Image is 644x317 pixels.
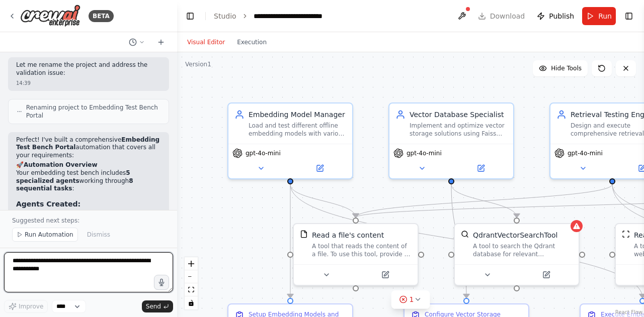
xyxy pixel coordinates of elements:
button: fit view [185,283,198,296]
button: Run Automation [12,228,78,242]
button: Visual Editor [181,36,231,48]
div: Embedding Model ManagerLoad and test different offline embedding models with various hyperparamet... [227,102,353,179]
div: 14:39 [16,79,161,87]
button: Run [582,7,616,25]
span: Renaming project to Embedding Test Bench Portal [26,103,160,120]
button: toggle interactivity [185,296,198,309]
div: Embedding Model Manager [249,110,346,120]
span: Dismiss [87,231,110,239]
strong: Embedding Test Bench Portal [16,136,159,151]
button: Hide left sidebar [183,9,197,23]
button: Send [142,300,173,312]
div: Vector Database Specialist [410,110,507,120]
button: Show right sidebar [622,9,636,23]
span: Publish [549,11,574,21]
button: Open in side panel [357,269,414,281]
g: Edge from dd0b0c69-ce73-4ccc-b158-30e9b4bb229e to 894b866a-ba5d-41a1-bd59-90adf91be24a [351,184,617,218]
strong: Agents Created: [16,200,80,208]
p: Suggested next steps: [12,217,165,225]
span: Run Automation [25,231,73,239]
button: Dismiss [82,228,115,242]
p: Let me rename the project and address the validation issue: [16,61,161,77]
div: Implement and optimize vector storage solutions using Faiss and other vector databases, managing ... [410,122,507,138]
button: Hide Tools [533,60,588,76]
span: Send [146,302,161,310]
img: QdrantVectorSearchTool [461,230,469,238]
a: Studio [214,12,236,20]
g: Edge from 4fa61eb7-1ca0-41ac-ba52-47fc76c5953e to a9eee950-78b8-48c5-bfd1-104f77f54c42 [285,184,295,298]
div: Read a file's content [312,230,384,240]
span: Run [598,11,612,21]
strong: 5 specialized agents [16,169,130,184]
div: Load and test different offline embedding models with various hyperparameters, including model lo... [249,122,346,138]
div: QdrantVectorSearchToolQdrantVectorSearchToolA tool to search the Qdrant database for relevant inf... [454,223,580,286]
button: Open in side panel [452,162,509,174]
button: Improve [4,300,48,313]
p: Perfect! I've built a comprehensive automation that covers all your requirements: [16,136,161,160]
g: Edge from a33eff15-cd51-41e3-8179-4da888144408 to b6687e7d-2c26-448f-a6c3-1c782f5aded8 [446,184,522,218]
p: Your embedding test bench includes working through : [16,169,161,193]
img: FileReadTool [300,230,308,238]
div: FileReadToolRead a file's contentA tool that reads the content of a file. To use this tool, provi... [293,223,419,286]
div: QdrantVectorSearchTool [473,230,558,240]
button: Open in side panel [291,162,348,174]
span: gpt-4o-mini [246,149,281,157]
button: Start a new chat [153,36,169,48]
div: A tool to search the Qdrant database for relevant information on internal documents. [473,242,573,258]
span: Hide Tools [551,64,582,72]
g: Edge from a33eff15-cd51-41e3-8179-4da888144408 to a0726b57-d9bb-41eb-9dfb-e17936db6cf1 [446,184,471,298]
div: Version 1 [185,60,211,68]
img: ScrapeWebsiteTool [622,230,630,238]
g: Edge from 4fa61eb7-1ca0-41ac-ba52-47fc76c5953e to 894b866a-ba5d-41a1-bd59-90adf91be24a [285,184,361,218]
img: Logo [20,5,80,27]
button: zoom in [185,257,198,270]
button: Click to speak your automation idea [154,275,169,290]
nav: breadcrumb [214,11,347,21]
button: Switch to previous chat [125,36,149,48]
button: Publish [533,7,578,25]
a: React Flow attribution [615,309,642,315]
strong: Automation Overview [24,161,97,168]
span: gpt-4o-mini [568,149,603,157]
button: Open in side panel [518,269,575,281]
div: BETA [89,10,114,22]
span: 1 [410,294,414,304]
span: gpt-4o-mini [407,149,442,157]
div: Vector Database SpecialistImplement and optimize vector storage solutions using Faiss and other v... [388,102,514,179]
h2: 🚀 [16,161,161,169]
button: 1 [391,290,430,309]
div: A tool that reads the content of a file. To use this tool, provide a 'file_path' parameter with t... [312,242,412,258]
strong: 8 sequential tasks [16,177,133,192]
span: Improve [19,302,43,310]
div: React Flow controls [185,257,198,309]
button: Execution [231,36,273,48]
button: zoom out [185,270,198,283]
